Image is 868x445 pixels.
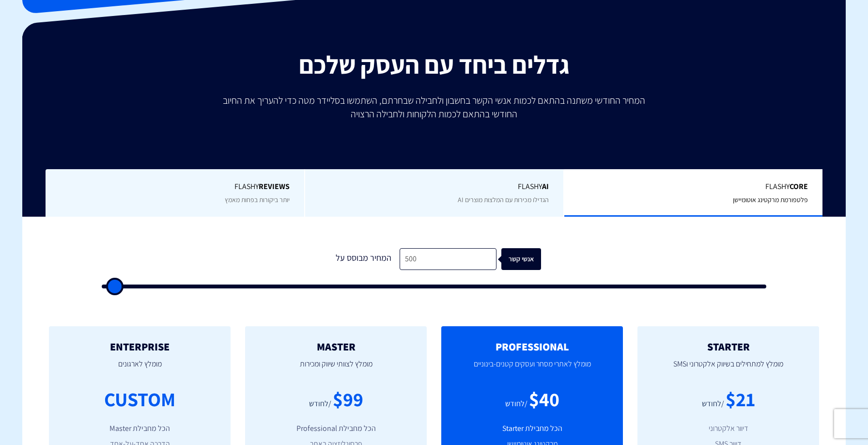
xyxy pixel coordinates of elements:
b: AI [542,181,549,191]
div: $40 [529,385,559,413]
div: CUSTOM [104,385,175,413]
div: /לחודש [309,398,331,410]
h2: גדלים ביחד עם העסק שלכם [30,51,838,79]
div: /לחודש [702,398,724,410]
li: הכל מחבילת Professional [260,423,412,434]
b: REVIEWS [259,181,290,191]
span: פלטפורמת מרקטינג אוטומיישן [733,195,808,204]
p: המחיר החודשי משתנה בהתאם לכמות אנשי הקשר בחשבון ולחבילה שבחרתם, השתמשו בסליידר מטה כדי להעריך את ... [216,94,652,121]
b: Core [790,181,808,191]
div: $21 [726,385,755,413]
div: $99 [333,385,363,413]
p: מומלץ לאתרי מסחר ועסקים קטנים-בינוניים [456,352,608,385]
p: מומלץ לארגונים [63,352,216,385]
li: הכל מחבילת Master [63,423,216,434]
h2: STARTER [652,341,805,352]
h2: ENTERPRISE [63,341,216,352]
span: יותר ביקורות בפחות מאמץ [225,195,290,204]
span: Flashy [320,181,549,192]
li: הכל מחבילת Starter [456,423,608,434]
span: Flashy [60,181,290,192]
div: אנשי קשר [509,248,548,270]
li: דיוור אלקטרוני [652,423,805,434]
p: מומלץ לצוותי שיווק ומכירות [260,352,412,385]
h2: PROFESSIONAL [456,341,608,352]
div: המחיר מבוסס על [327,248,400,270]
span: Flashy [579,181,808,192]
h2: MASTER [260,341,412,352]
p: מומלץ למתחילים בשיווק אלקטרוני וSMS [652,352,805,385]
span: הגדילו מכירות עם המלצות מוצרים AI [458,195,549,204]
div: /לחודש [505,398,527,410]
